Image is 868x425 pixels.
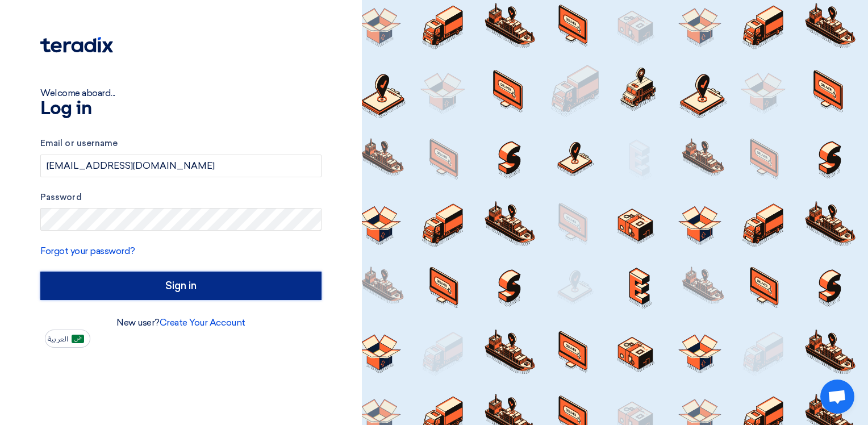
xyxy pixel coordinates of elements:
[40,100,322,118] h1: Log in
[45,330,90,348] button: العربية
[160,317,245,328] a: Create Your Account
[40,191,322,204] label: Password
[40,272,322,300] input: Sign in
[48,335,68,343] span: العربية
[116,317,245,328] font: New user?
[820,380,854,414] div: Open chat
[40,37,113,53] img: Teradix logo
[40,137,322,150] label: Email or username
[40,86,322,100] div: Welcome aboard...
[72,335,84,343] img: ar-AR.png
[40,155,322,177] input: Enter your business email or username
[40,245,135,256] a: Forgot your password?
